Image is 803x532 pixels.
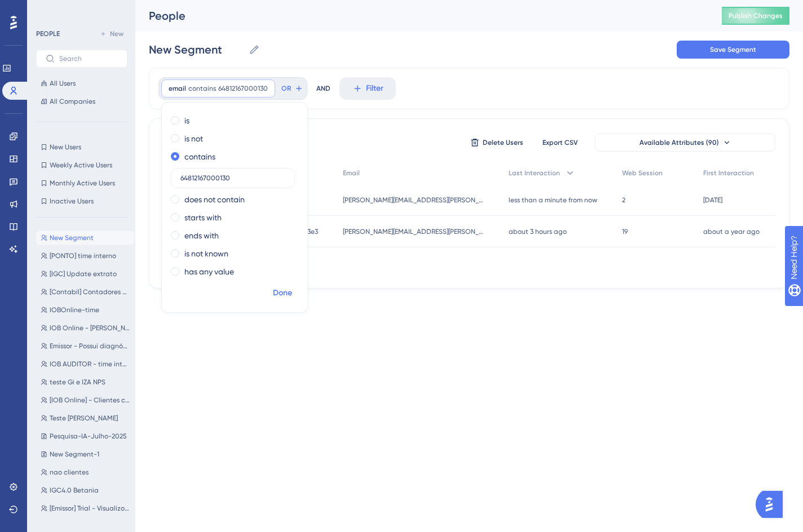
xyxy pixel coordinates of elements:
[50,450,99,459] span: New Segment-1
[710,45,756,54] span: Save Segment
[27,3,70,16] span: Need Help?
[639,138,719,147] span: Available Attributes (90)
[36,249,134,263] button: [PONTO] time interno
[316,77,330,100] div: AND
[622,227,628,236] span: 19
[36,231,134,245] button: New Segment
[36,29,60,38] div: PEOPLE
[36,447,134,461] button: New Segment-1
[36,411,134,425] button: Teste [PERSON_NAME]
[50,251,116,260] span: [PONTO] time interno
[729,11,783,20] span: Publish Changes
[50,378,105,387] span: teste Gi e IZA NPS
[50,323,130,333] span: IOB Online - [PERSON_NAME]
[343,227,484,236] span: [PERSON_NAME][EMAIL_ADDRESS][PERSON_NAME][DOMAIN_NAME]
[36,303,134,317] button: IOBOnline-time
[343,169,360,178] span: Email
[50,179,115,188] span: Monthly Active Users
[149,42,244,57] input: Segment Name
[184,211,222,224] label: starts with
[50,97,95,106] span: All Companies
[36,484,134,497] button: IGC4.0 Betania
[50,233,94,242] span: New Segment
[50,197,94,206] span: Inactive Users
[36,176,127,190] button: Monthly Active Users
[59,55,118,63] input: Search
[184,132,203,145] label: is not
[509,169,560,178] span: Last Interaction
[267,283,298,303] button: Done
[50,396,130,405] span: [IOB Online] - Clientes com conta gratuita
[50,486,99,495] span: IGC4.0 Betania
[273,286,292,300] span: Done
[50,161,112,170] span: Weekly Active Users
[149,8,694,24] div: People
[50,79,76,88] span: All Users
[50,305,99,314] span: IOBOnline-time
[36,339,134,353] button: Emissor - Possui diagnóstico e nova homepage
[36,285,134,299] button: [Contabil] Contadores MigradoS
[188,84,216,93] span: contains
[756,487,789,521] iframe: UserGuiding AI Assistant Launcher
[339,77,396,100] button: Filter
[36,95,127,108] button: All Companies
[595,134,775,152] button: Available Attributes (90)
[184,193,245,206] label: does not contain
[622,196,625,205] span: 2
[50,414,118,423] span: Teste [PERSON_NAME]
[50,287,130,296] span: [Contabil] Contadores MigradoS
[366,82,383,95] span: Filter
[110,29,123,38] span: New
[532,134,588,152] button: Export CSV
[703,169,754,178] span: First Interaction
[184,265,234,278] label: has any value
[36,375,134,389] button: teste Gi e IZA NPS
[50,360,130,369] span: IOB AUDITOR - time interno
[180,174,285,182] input: Type the value
[50,504,130,513] span: [Emissor] Trial - Visualizou algum Guide de Nota v2
[36,429,134,443] button: Pesquisa-IA-Julho-2025
[36,466,134,479] button: nao clientes
[703,228,760,236] time: about a year ago
[36,267,134,281] button: [IGC] Update extrato
[36,357,134,371] button: IOB AUDITOR - time interno
[483,138,523,147] span: Delete Users
[36,194,127,208] button: Inactive Users
[542,138,578,147] span: Export CSV
[622,169,663,178] span: Web Session
[36,393,134,407] button: [IOB Online] - Clientes com conta gratuita
[218,84,268,93] span: 64812167000130
[169,84,186,93] span: email
[36,158,127,172] button: Weekly Active Users
[50,342,130,351] span: Emissor - Possui diagnóstico e nova homepage
[36,502,134,515] button: [Emissor] Trial - Visualizou algum Guide de Nota v2
[184,114,189,127] label: is
[703,196,722,204] time: [DATE]
[96,27,127,41] button: New
[50,432,127,441] span: Pesquisa-IA-Julho-2025
[50,143,81,152] span: New Users
[469,134,525,152] button: Delete Users
[722,7,789,25] button: Publish Changes
[184,150,215,163] label: contains
[677,41,789,59] button: Save Segment
[281,84,291,93] span: OR
[280,79,305,97] button: OR
[509,196,597,204] time: less than a minute from now
[50,269,117,278] span: [IGC] Update extrato
[184,229,219,242] label: ends with
[184,247,228,260] label: is not known
[509,228,567,236] time: about 3 hours ago
[343,196,484,205] span: [PERSON_NAME][EMAIL_ADDRESS][PERSON_NAME][DOMAIN_NAME]
[36,140,127,154] button: New Users
[50,468,89,477] span: nao clientes
[36,321,134,335] button: IOB Online - [PERSON_NAME]
[36,77,127,90] button: All Users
